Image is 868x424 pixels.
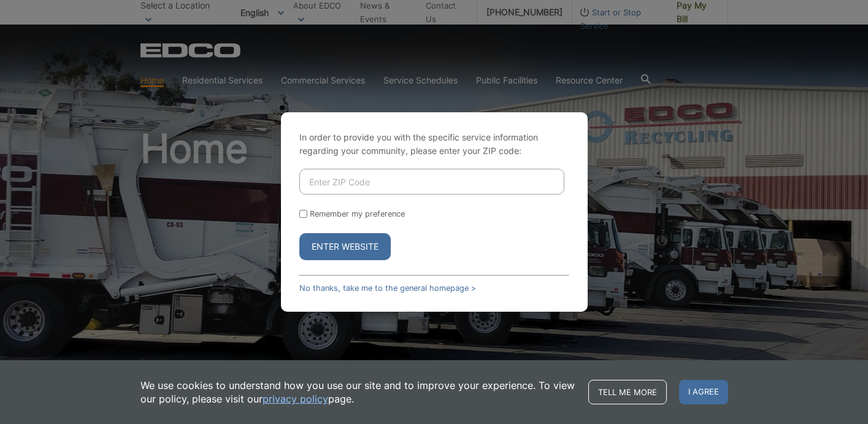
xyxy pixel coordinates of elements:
[299,131,569,158] p: In order to provide you with the specific service information regarding your community, please en...
[310,209,405,218] label: Remember my preference
[588,380,667,404] a: Tell me more
[299,169,564,195] input: Enter ZIP Code
[679,380,728,404] span: I agree
[299,233,391,260] button: Enter Website
[299,283,476,293] a: No thanks, take me to the general homepage >
[263,392,328,406] a: privacy policy
[140,379,576,406] p: We use cookies to understand how you use our site and to improve your experience. To view our pol...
